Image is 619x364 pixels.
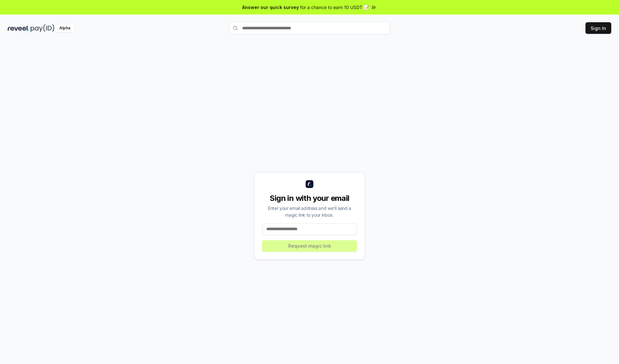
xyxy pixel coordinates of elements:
span: for a chance to earn 10 USDT 📝 [300,4,369,11]
img: reveel_dark [8,24,29,32]
div: Enter your email address and we’ll send a magic link to your inbox. [262,205,357,218]
img: pay_id [31,24,54,32]
div: Alpha [56,24,74,32]
button: Sign In [585,22,611,34]
div: Sign in with your email [262,193,357,203]
img: logo_small [306,180,313,188]
span: Answer our quick survey [242,4,299,11]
